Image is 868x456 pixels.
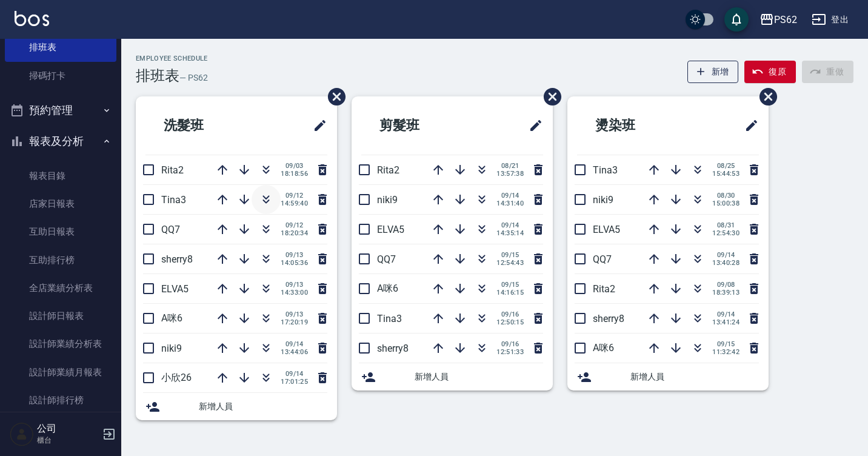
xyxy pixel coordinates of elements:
[712,318,739,326] span: 13:41:24
[161,312,182,324] span: A咪6
[712,281,739,289] span: 09/08
[712,310,739,318] span: 09/14
[37,423,99,435] h5: 公司
[496,310,524,318] span: 09/16
[179,72,208,84] h6: — PS62
[281,378,308,386] span: 17:01:25
[712,348,739,356] span: 11:32:42
[361,104,479,147] h2: 剪髮班
[712,199,739,207] span: 15:00:38
[5,162,116,190] a: 報表目錄
[136,67,179,84] h3: 排班表
[415,370,543,383] span: 新增人員
[496,199,524,207] span: 14:31:40
[5,274,116,302] a: 全店業績分析表
[712,170,739,178] span: 15:44:53
[281,340,308,348] span: 09/14
[281,170,308,178] span: 18:18:56
[5,95,116,126] button: 預約管理
[37,435,99,446] p: 櫃台
[724,7,749,32] button: save
[305,111,327,140] span: 修改班表的標題
[496,318,524,326] span: 12:50:15
[161,372,192,383] span: 小欣26
[496,192,524,199] span: 09/14
[5,330,116,358] a: 設計師業績分析表
[377,313,402,324] span: Tina3
[10,422,34,446] img: Person
[496,259,524,267] span: 12:54:43
[281,289,308,297] span: 14:33:00
[750,79,779,115] span: 刪除班表
[15,11,49,26] img: Logo
[5,218,116,246] a: 互助日報表
[737,111,759,140] span: 修改班表的標題
[281,259,308,267] span: 14:05:36
[593,253,612,265] span: QQ7
[712,229,739,237] span: 12:54:30
[744,61,796,83] button: 復原
[496,170,524,178] span: 13:57:38
[5,358,116,386] a: 設計師業績月報表
[161,343,182,354] span: niki9
[593,224,620,235] span: ELVA5
[712,259,739,267] span: 13:40:28
[5,386,116,414] a: 設計師排行榜
[807,8,853,31] button: 登出
[281,310,308,318] span: 09/13
[5,302,116,330] a: 設計師日報表
[496,221,524,229] span: 09/14
[535,79,563,115] span: 刪除班表
[593,283,615,295] span: Rita2
[145,104,264,147] h2: 洗髮班
[161,194,186,206] span: Tina3
[281,251,308,259] span: 09/13
[5,33,116,61] a: 排班表
[5,190,116,218] a: 店家日報表
[281,229,308,237] span: 18:20:34
[593,313,624,324] span: sherry8
[593,164,618,176] span: Tina3
[496,229,524,237] span: 14:35:14
[630,370,759,383] span: 新增人員
[496,289,524,297] span: 14:16:15
[593,342,614,354] span: A咪6
[352,363,553,391] div: 新增人員
[521,111,543,140] span: 修改班表的標題
[281,199,308,207] span: 14:59:40
[687,61,739,83] button: 新增
[377,194,398,206] span: niki9
[161,224,180,235] span: QQ7
[319,79,347,115] span: 刪除班表
[281,221,308,229] span: 09/12
[377,253,396,265] span: QQ7
[712,162,739,170] span: 08/25
[377,343,409,354] span: sherry8
[377,164,399,176] span: Rita2
[577,104,695,147] h2: 燙染班
[5,246,116,274] a: 互助排行榜
[281,348,308,356] span: 13:44:06
[199,400,327,413] span: 新增人員
[712,289,739,297] span: 18:39:13
[377,224,404,235] span: ELVA5
[496,348,524,356] span: 12:51:33
[281,281,308,289] span: 09/13
[136,55,208,62] h2: Employee Schedule
[5,126,116,157] button: 報表及分析
[496,162,524,170] span: 08/21
[712,192,739,199] span: 08/30
[281,162,308,170] span: 09/03
[281,192,308,199] span: 09/12
[161,283,189,295] span: ELVA5
[5,62,116,90] a: 掃碼打卡
[712,251,739,259] span: 09/14
[281,370,308,378] span: 09/14
[496,251,524,259] span: 09/15
[567,363,769,391] div: 新增人員
[774,12,797,27] div: PS62
[712,221,739,229] span: 08/31
[161,164,184,176] span: Rita2
[593,194,613,206] span: niki9
[136,393,337,420] div: 新增人員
